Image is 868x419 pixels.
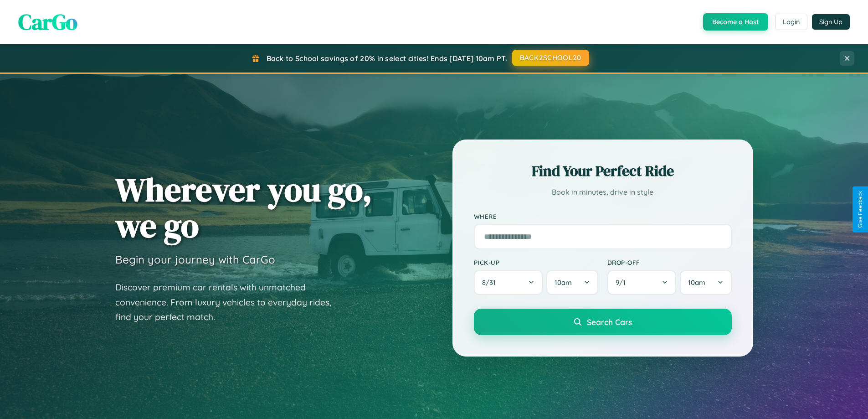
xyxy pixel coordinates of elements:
label: Pick-up [474,259,598,266]
p: Discover premium car rentals with unmatched convenience. From luxury vehicles to everyday rides, ... [115,280,343,325]
span: 10am [555,278,572,287]
button: 8/31 [474,270,543,295]
button: 10am [680,270,731,295]
button: 9/1 [607,270,677,295]
span: 10am [688,278,705,287]
span: 9 / 1 [616,278,630,287]
label: Drop-off [607,259,732,266]
span: 8 / 31 [482,278,500,287]
h1: Wherever you go, we go [115,171,372,243]
button: Sign Up [812,14,850,30]
span: CarGo [18,7,77,37]
h2: Find Your Perfect Ride [474,161,732,181]
button: BACK2SCHOOL20 [512,50,589,66]
span: Back to School savings of 20% in select cities! Ends [DATE] 10am PT. [267,54,507,63]
div: Give Feedback [857,191,863,228]
button: Login [775,14,807,30]
button: 10am [546,270,598,295]
p: Book in minutes, drive in style [474,186,732,199]
span: Search Cars [587,317,632,327]
button: Search Cars [474,309,732,335]
label: Where [474,212,732,220]
button: Become a Host [703,13,768,31]
h3: Begin your journey with CarGo [115,253,275,266]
